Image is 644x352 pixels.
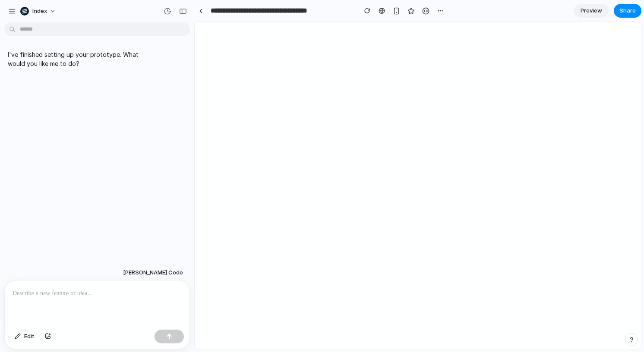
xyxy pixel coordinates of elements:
[574,4,609,18] a: Preview
[8,50,152,68] p: I've finished setting up your prototype. What would you like me to do?
[10,330,39,343] button: Edit
[614,4,641,18] button: Share
[24,332,35,341] span: Edit
[619,6,636,15] span: Share
[123,268,183,277] span: [PERSON_NAME] Code
[581,6,602,15] span: Preview
[17,4,60,18] button: Index
[120,265,186,280] button: [PERSON_NAME] Code
[32,7,47,16] span: Index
